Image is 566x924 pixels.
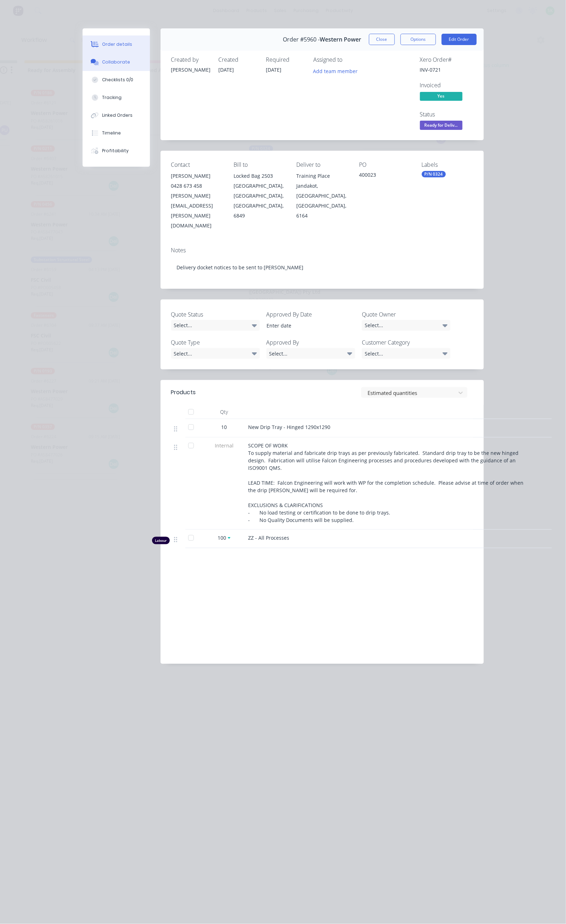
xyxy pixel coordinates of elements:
div: Collaborate [102,59,130,65]
div: [PERSON_NAME][EMAIL_ADDRESS][PERSON_NAME][DOMAIN_NAME] [171,191,223,231]
div: Contact [171,161,223,168]
div: INV-0721 [420,66,473,73]
span: 10 [222,423,227,431]
div: Training PlaceJandakot, [GEOGRAPHIC_DATA], [GEOGRAPHIC_DATA], 6164 [296,171,348,221]
div: Training Place [296,171,348,181]
label: Approved By [267,338,355,347]
div: Assigned to [314,56,385,63]
div: Order details [102,41,132,48]
span: SCOPE OF WORK To supply material and fabricate drip trays as per previously fabricated. Standard ... [248,442,525,523]
button: Checklists 0/0 [83,71,150,89]
label: Customer Category [362,338,450,347]
span: [DATE] [219,66,234,73]
div: 400023 [359,171,410,181]
span: Ready for Deliv... [420,121,463,130]
div: Notes [171,247,473,254]
div: P/N 0324 [422,171,446,177]
div: Select... [267,348,355,359]
button: Add team member [309,66,362,76]
button: Close [369,34,395,45]
div: [GEOGRAPHIC_DATA], [GEOGRAPHIC_DATA], [GEOGRAPHIC_DATA], 6849 [234,181,285,221]
span: Yes [420,92,463,101]
span: Western Power [320,36,361,43]
label: Approved By Date [267,310,355,319]
div: Select... [362,320,450,331]
input: Enter date [262,320,350,331]
div: PO [359,161,410,168]
div: Locked Bag 2503 [234,171,285,181]
button: Options [400,34,436,45]
button: Ready for Deliv... [420,121,463,131]
div: Labour [152,537,170,544]
div: [PERSON_NAME]0428 673 458[PERSON_NAME][EMAIL_ADDRESS][PERSON_NAME][DOMAIN_NAME] [171,171,223,231]
div: Checklists 0/0 [102,77,133,83]
div: Bill to [234,161,285,168]
button: Order details [83,35,150,53]
button: Profitability [83,142,150,160]
div: Deliver to [296,161,348,168]
div: Required [266,56,305,63]
div: Invoiced [420,82,473,89]
button: Linked Orders [83,106,150,124]
div: Created by [171,56,210,63]
span: ZZ - All Processes [248,534,290,541]
div: Profitability [102,148,129,154]
div: Delivery docket notices to be sent to [PERSON_NAME] [171,257,473,278]
span: [DATE] [266,66,282,73]
div: Select... [171,348,260,359]
div: Select... [362,348,450,359]
div: Linked Orders [102,112,133,119]
span: 100 [218,534,226,541]
div: Jandakot, [GEOGRAPHIC_DATA], [GEOGRAPHIC_DATA], 6164 [296,181,348,221]
div: Xero Order # [420,56,473,63]
button: Collaborate [83,53,150,71]
div: Locked Bag 2503[GEOGRAPHIC_DATA], [GEOGRAPHIC_DATA], [GEOGRAPHIC_DATA], 6849 [234,171,285,221]
div: Status [420,111,473,118]
div: Qty [203,405,246,419]
label: Quote Status [171,310,260,319]
span: Order #5960 - [283,36,320,43]
button: Add team member [314,66,362,76]
label: Quote Owner [362,310,450,319]
div: Created [219,56,258,63]
div: Timeline [102,130,121,136]
div: Products [171,388,196,397]
span: Internal [206,442,243,449]
div: Labels [422,161,473,168]
div: [PERSON_NAME] [171,171,223,181]
div: 0428 673 458 [171,181,223,191]
span: New Drip Tray - Hinged 1290x1290 [248,424,331,430]
div: [PERSON_NAME] [171,66,210,73]
button: Tracking [83,89,150,106]
button: Timeline [83,124,150,142]
div: Tracking [102,94,122,101]
label: Quote Type [171,338,260,347]
div: Select... [171,320,260,331]
button: Edit Order [442,34,477,45]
